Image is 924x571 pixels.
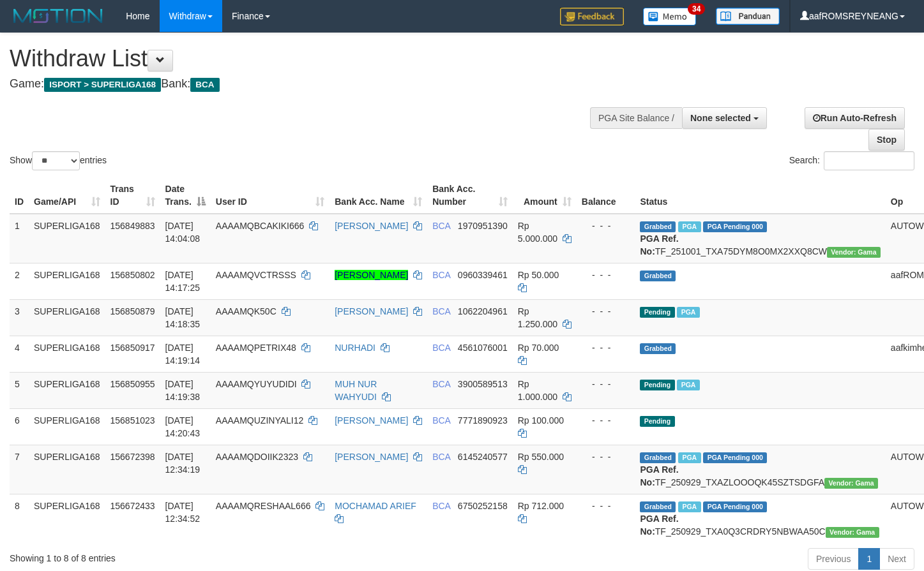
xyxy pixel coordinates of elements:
[582,414,630,427] div: - - -
[10,299,29,336] td: 3
[690,113,751,123] span: None selected
[716,8,780,25] img: panduan.png
[29,336,105,372] td: SUPERLIGA168
[703,501,767,512] span: PGA Pending
[458,379,508,389] span: Copy 3900589513 to clipboard
[10,372,29,408] td: 5
[640,307,674,318] span: Pending
[29,445,105,494] td: SUPERLIGA168
[640,501,676,512] span: Grabbed
[432,270,450,280] span: BCA
[678,221,701,232] span: Marked by aafsoycanthlai
[703,452,767,463] span: PGA Pending
[432,306,450,316] span: BCA
[677,380,699,390] span: Marked by aafsoycanthlai
[582,450,630,463] div: - - -
[10,78,603,91] h4: Game: Bank:
[640,380,674,390] span: Pending
[335,415,408,426] a: [PERSON_NAME]
[44,78,161,92] span: ISPORT > SUPERLIGA168
[190,78,219,92] span: BCA
[32,151,80,170] select: Showentries
[824,478,878,489] span: Vendor URL: https://trx31.1velocity.biz
[335,343,375,353] a: NURHADI
[165,343,201,366] span: [DATE] 14:19:14
[10,494,29,543] td: 8
[110,452,155,462] span: 156672398
[677,307,699,318] span: Marked by aafsoycanthlai
[458,221,508,231] span: Copy 1970951390 to clipboard
[216,270,296,280] span: AAAAMQVCTRSSS
[518,379,557,402] span: Rp 1.000.000
[640,271,676,281] span: Grabbed
[29,408,105,445] td: SUPERLIGA168
[458,452,508,462] span: Copy 6145240577 to clipboard
[110,270,155,280] span: 156850802
[577,177,635,214] th: Balance
[518,221,557,244] span: Rp 5.000.000
[582,219,630,232] div: - - -
[868,129,905,151] a: Stop
[216,415,303,426] span: AAAAMQUZINYALI12
[458,306,508,316] span: Copy 1062204961 to clipboard
[335,379,377,402] a: MUH NUR WAHYUDI
[458,343,508,353] span: Copy 4561076001 to clipboard
[560,8,624,26] img: Feedback.jpg
[10,408,29,445] td: 6
[110,415,155,426] span: 156851023
[10,263,29,299] td: 2
[826,527,879,538] span: Vendor URL: https://trx31.1velocity.biz
[458,415,508,426] span: Copy 7771890923 to clipboard
[165,270,201,293] span: [DATE] 14:17:25
[688,3,705,15] span: 34
[160,177,211,214] th: Date Trans.: activate to sort column descending
[110,343,155,353] span: 156850917
[165,415,201,438] span: [DATE] 14:20:43
[635,494,885,543] td: TF_250929_TXA0Q3CRDRY5NBWAA50C
[518,452,564,462] span: Rp 550.000
[29,263,105,299] td: SUPERLIGA168
[640,221,676,232] span: Grabbed
[643,8,697,26] img: Button%20Memo.svg
[10,6,107,26] img: MOTION_logo.png
[518,415,564,426] span: Rp 100.000
[211,177,329,214] th: User ID: activate to sort column ascending
[458,270,508,280] span: Copy 0960339461 to clipboard
[879,548,914,570] a: Next
[216,501,311,511] span: AAAAMQRESHAAL666
[582,269,630,281] div: - - -
[216,221,305,231] span: AAAAMQBCAKIKI666
[827,247,881,258] span: Vendor URL: https://trx31.1velocity.biz
[110,379,155,389] span: 156850955
[513,177,577,214] th: Amount: activate to sort column ascending
[582,378,630,390] div: - - -
[640,464,678,487] b: PGA Ref. No:
[335,452,408,462] a: [PERSON_NAME]
[518,343,559,353] span: Rp 70.000
[335,501,416,511] a: MOCHAMAD ARIEF
[216,343,296,353] span: AAAAMQPETRIX48
[10,151,107,170] label: Show entries
[165,452,201,475] span: [DATE] 12:34:19
[110,501,155,511] span: 156672433
[635,177,885,214] th: Status
[427,177,513,214] th: Bank Acc. Number: activate to sort column ascending
[518,306,557,329] span: Rp 1.250.000
[640,416,674,427] span: Pending
[703,221,767,232] span: PGA Pending
[165,379,201,402] span: [DATE] 14:19:38
[10,46,603,71] h1: Withdraw List
[518,501,564,511] span: Rp 712.000
[165,221,201,244] span: [DATE] 14:04:08
[165,306,201,329] span: [DATE] 14:18:35
[805,107,905,129] a: Run Auto-Refresh
[216,379,297,389] span: AAAAMQYUYUDIDI
[335,306,408,316] a: [PERSON_NAME]
[582,500,630,512] div: - - -
[635,214,885,263] td: TF_251001_TXA75DYM8O0MX2XXQ8CW
[824,151,914,170] input: Search:
[110,306,155,316] span: 156850879
[29,299,105,336] td: SUPERLIGA168
[678,501,701,512] span: Marked by aafsoycanthlai
[432,452,450,462] span: BCA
